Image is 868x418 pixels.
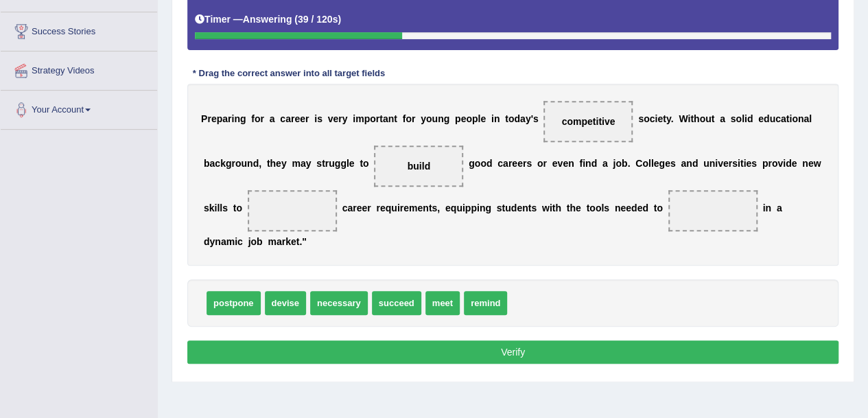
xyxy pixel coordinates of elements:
[517,158,523,169] b: e
[207,113,211,124] b: r
[792,113,798,124] b: o
[570,202,576,213] b: h
[579,158,583,169] b: f
[813,158,821,169] b: w
[528,202,532,213] b: t
[497,158,503,169] b: c
[586,202,589,213] b: t
[642,202,648,213] b: d
[235,158,242,169] b: o
[294,14,298,25] b: (
[786,158,792,169] b: d
[217,113,223,124] b: p
[462,202,465,213] b: i
[306,158,312,169] b: y
[426,113,432,124] b: o
[362,202,367,213] b: e
[668,190,758,231] span: Drop target
[187,340,838,364] button: Verify
[622,158,628,169] b: b
[526,158,532,169] b: s
[241,158,247,169] b: u
[380,202,386,213] b: e
[338,14,341,25] b: )
[659,158,665,169] b: g
[285,113,291,124] b: a
[372,291,421,315] span: succeed
[809,113,812,124] b: l
[353,113,355,124] b: i
[537,158,543,169] b: o
[508,158,512,169] b: r
[209,158,215,169] b: a
[207,291,261,315] span: postpone
[220,158,226,169] b: k
[228,113,231,124] b: r
[718,158,723,169] b: v
[786,113,790,124] b: t
[589,202,596,213] b: o
[333,113,338,124] b: e
[626,202,631,213] b: e
[783,158,786,169] b: i
[347,158,349,169] b: l
[550,202,552,213] b: i
[322,158,325,169] b: t
[655,113,657,124] b: i
[201,113,207,124] b: P
[335,158,341,169] b: g
[620,202,626,213] b: e
[260,113,263,124] b: r
[604,202,609,213] b: s
[531,202,537,213] b: s
[522,202,528,213] b: n
[654,158,659,169] b: e
[465,202,471,213] b: p
[567,202,570,213] b: t
[665,158,670,169] b: e
[388,113,395,124] b: n
[615,202,621,213] b: n
[464,291,507,315] span: remind
[471,202,477,213] b: p
[738,158,740,169] b: i
[237,236,243,247] b: c
[466,113,472,124] b: o
[744,113,747,124] b: i
[445,202,451,213] b: e
[472,113,478,124] b: p
[711,113,714,124] b: t
[491,113,494,124] b: i
[355,113,364,124] b: m
[762,202,765,213] b: i
[406,113,412,124] b: o
[301,158,306,169] b: a
[651,158,654,169] b: l
[502,202,505,213] b: t
[613,158,615,169] b: j
[217,202,220,213] b: l
[562,116,615,127] span: competitive
[690,113,694,124] b: t
[475,158,481,169] b: o
[514,113,520,124] b: d
[233,202,237,213] b: t
[376,113,379,124] b: r
[777,158,783,169] b: v
[670,113,673,124] b: .
[221,236,226,247] b: a
[360,158,363,169] b: t
[642,158,648,169] b: o
[280,113,285,124] b: c
[376,202,379,213] b: r
[438,113,444,124] b: n
[277,236,282,247] b: a
[657,202,663,213] b: o
[686,158,692,169] b: n
[412,113,415,124] b: r
[357,202,362,213] b: e
[751,158,757,169] b: s
[576,202,581,213] b: e
[255,113,261,124] b: o
[637,202,642,213] b: e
